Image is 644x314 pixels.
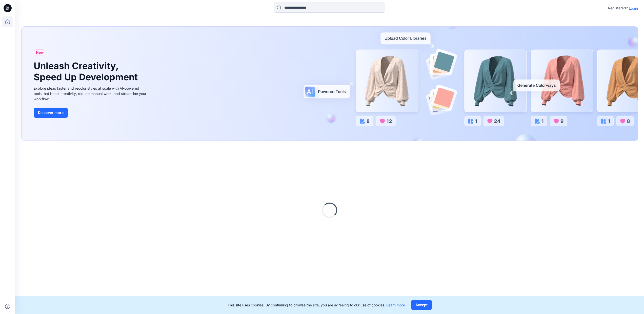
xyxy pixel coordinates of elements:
[629,6,638,11] p: Login
[228,302,405,308] p: This site uses cookies. By continuing to browse the site, you are agreeing to our use of cookies.
[386,303,405,307] a: Learn more
[34,61,140,82] h1: Unleash Creativity, Speed Up Development
[411,300,432,310] button: Accept
[36,49,44,55] span: New
[608,5,628,11] p: Registered?
[34,108,68,118] button: Discover more
[34,86,148,102] div: Explore ideas faster and recolor styles at scale with AI-powered tools that boost creativity, red...
[34,108,148,118] a: Discover more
